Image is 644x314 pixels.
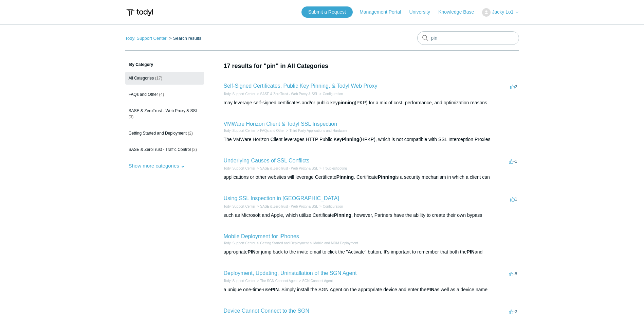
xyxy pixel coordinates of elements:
[297,278,333,283] li: SGN Connect Agent
[224,121,337,127] a: VMWare Horizon Client & Todyl SSL Inspection
[224,195,339,201] a: Using SSL Inspection in [GEOGRAPHIC_DATA]
[260,92,318,96] a: SASE & ZeroTrust - Web Proxy & SSL
[409,8,437,16] a: University
[260,129,284,133] a: FAQs and Other
[224,270,357,276] a: Deployment, Updating, Uninstallation of the SGN Agent
[224,167,256,170] a: Todyl Support Center
[509,271,517,276] span: -8
[224,166,256,171] li: Todyl Support Center
[129,147,191,152] span: SASE & ZeroTrust - Traffic Control
[125,88,204,101] a: FAQs and Other (4)
[438,8,481,16] a: Knowledge Base
[192,147,197,152] span: (2)
[224,233,299,239] a: Mobile Deployment for iPhones
[125,36,168,41] li: Todyl Support Center
[271,287,279,292] em: PIN
[224,62,519,71] h1: 17 results for "pin" in All Categories
[125,127,204,140] a: Getting Started and Deployment (2)
[323,167,347,170] a: Troubleshooting
[129,92,158,97] span: FAQs and Other
[302,279,333,283] a: SGN Connect Agent
[224,286,519,293] div: a unique one-time-use . Simply install the SGN Agent on the appropriate device and enter the as w...
[342,137,359,142] em: Pinning
[224,241,256,246] li: Todyl Support Center
[129,108,198,113] span: SASE & ZeroTrust - Web Proxy & SSL
[224,205,256,208] a: Todyl Support Center
[224,83,378,89] a: Self-Signed Certificates, Public Key Pinning, & Todyl Web Proxy
[168,36,201,41] li: Search results
[318,204,343,209] li: Configuration
[260,167,318,170] a: SASE & ZeroTrust - Web Proxy & SSL
[318,166,347,171] li: Troubleshooting
[255,241,309,246] li: Getting Started and Deployment
[129,115,134,119] span: (3)
[467,249,475,255] em: PIN
[224,91,256,97] li: Todyl Support Center
[247,249,255,255] em: PIN
[323,92,343,96] a: Configuration
[159,92,164,97] span: (4)
[224,212,519,219] div: such as Microsoft and Apple, which utilize Certificate , however, Partners have the ability to cr...
[224,174,519,181] div: applications or other websites will leverage Certificate . Certificate is a security mechanism in...
[125,72,204,85] a: All Categories (17)
[224,204,256,209] li: Todyl Support Center
[482,8,519,17] button: Jacky Lo1
[309,241,358,246] li: Mobile and MDM Deployment
[378,174,395,180] em: Pinning
[417,31,519,45] input: Search
[125,143,204,156] a: SASE & ZeroTrust - Traffic Control (2)
[224,99,519,106] div: may leverage self-signed certificates and/or public key (PKP) for a mix of cost, performance, and...
[509,309,517,314] span: -2
[224,279,256,283] a: Todyl Support Center
[426,287,434,292] em: PIN
[336,174,354,180] em: Pinning
[301,6,353,18] a: Submit a Request
[260,241,309,245] a: Getting Started and Deployment
[224,241,256,245] a: Todyl Support Center
[510,196,517,202] span: 1
[125,104,204,123] a: SASE & ZeroTrust - Web Proxy & SSL (3)
[260,205,318,208] a: SASE & ZeroTrust - Web Proxy & SSL
[224,278,256,283] li: Todyl Support Center
[125,62,204,68] h3: By Category
[125,6,154,19] img: Todyl Support Center Help Center home page
[125,36,167,41] a: Todyl Support Center
[323,205,343,208] a: Configuration
[224,248,519,256] div: appropriate or jump back to the invite email to click the "Activate" button. It's important to re...
[224,128,256,133] li: Todyl Support Center
[224,158,310,163] a: Underlying Causes of SSL Conflicts
[492,9,514,15] span: Jacky Lo1
[334,212,351,218] em: Pinning
[289,129,347,133] a: Third Party Applications and Hardware
[255,278,297,283] li: The SGN Connect Agent
[360,8,408,16] a: Management Portal
[224,129,256,133] a: Todyl Support Center
[338,100,355,105] em: pinning
[224,92,256,96] a: Todyl Support Center
[125,159,188,172] button: Show more categories
[188,131,193,136] span: (2)
[155,76,162,81] span: (17)
[255,204,318,209] li: SASE & ZeroTrust - Web Proxy & SSL
[509,159,517,164] span: -1
[255,128,284,133] li: FAQs and Other
[224,308,310,314] a: Device Cannot Connect to the SGN
[318,91,343,97] li: Configuration
[510,84,517,89] span: 2
[285,128,347,133] li: Third Party Applications and Hardware
[260,279,297,283] a: The SGN Connect Agent
[129,76,154,81] span: All Categories
[224,136,519,143] div: The VMWare Horizon Client leverages HTTP Public Key (HPKP), which is not compatible with SSL Inte...
[129,131,187,136] span: Getting Started and Deployment
[255,91,318,97] li: SASE & ZeroTrust - Web Proxy & SSL
[313,241,358,245] a: Mobile and MDM Deployment
[255,166,318,171] li: SASE & ZeroTrust - Web Proxy & SSL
